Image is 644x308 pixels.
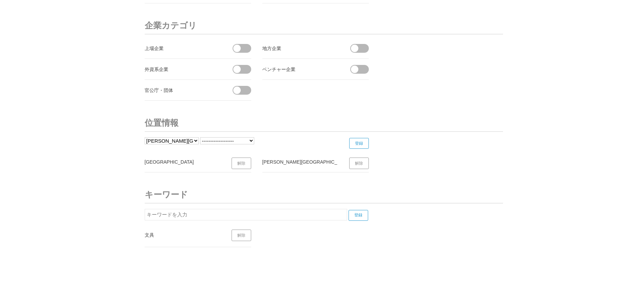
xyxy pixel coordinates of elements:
[262,65,338,73] div: ベンチャー企業
[262,44,338,52] div: 地方企業
[145,114,503,132] h3: 位置情報
[145,209,347,220] input: キーワードを入力
[262,158,338,166] div: [PERSON_NAME][GEOGRAPHIC_DATA]
[145,44,221,52] div: 上場企業
[145,65,221,73] div: 外資系企業
[145,231,221,239] div: 文具
[349,210,368,221] input: 登録
[349,138,369,149] input: 登録
[145,86,221,94] div: 官公庁・団体
[145,186,503,204] h3: キーワード
[145,158,221,166] div: [GEOGRAPHIC_DATA]
[145,17,503,34] h3: 企業カテゴリ
[232,158,251,169] a: 解除
[232,230,251,241] a: 解除
[349,158,369,169] a: 解除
